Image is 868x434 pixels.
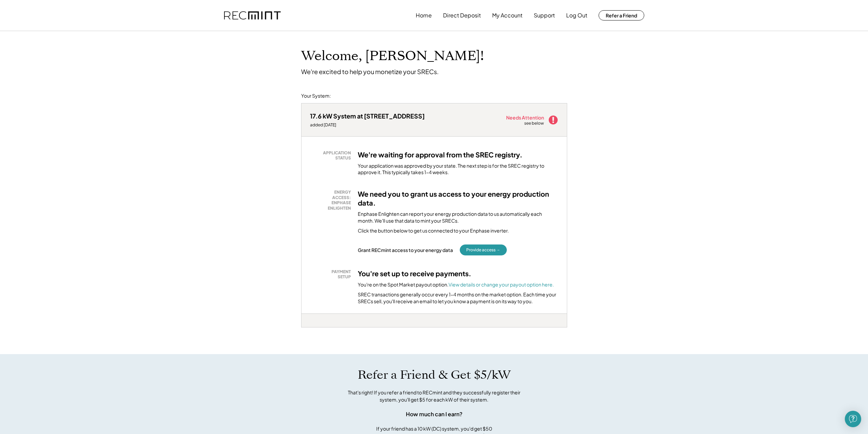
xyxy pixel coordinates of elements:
[301,48,484,64] h1: Welcome, [PERSON_NAME]!
[313,150,351,161] div: APPLICATION STATUS
[301,327,325,330] div: hqidndsq - VA Distributed
[313,269,351,280] div: PAYMENT SETUP
[534,9,555,22] button: Support
[301,68,439,75] div: We're excited to help you monetize your SRECs.
[310,112,425,120] div: 17.6 kW System at [STREET_ADDRESS]
[406,410,462,418] div: How much can I earn?
[358,269,471,278] h3: You're set up to receive payments.
[358,247,453,253] div: Grant RECmint access to your energy data
[340,389,528,403] div: That's right! If you refer a friend to RECmint and they successfully register their system, you'l...
[358,281,554,288] div: You're on the Spot Market payout option.
[443,9,481,22] button: Direct Deposit
[845,411,861,427] div: Open Intercom Messenger
[460,244,507,255] button: Provide access →
[358,291,558,305] div: SREC transactions generally occur every 1-4 months on the market option. Each time your SRECs sel...
[310,122,425,128] div: added [DATE]
[524,121,545,126] div: see below
[301,93,331,99] div: Your System:
[566,9,587,22] button: Log Out
[224,11,281,20] img: recmint-logotype%403x.png
[358,211,558,224] div: Enphase Enlighten can report your energy production data to us automatically each month. We'll us...
[492,9,523,22] button: My Account
[599,10,644,20] button: Refer a Friend
[313,190,351,211] div: ENERGY ACCESS: ENPHASE ENLIGHTEN
[506,115,545,120] div: Needs Attention
[358,150,523,159] h3: We're waiting for approval from the SREC registry.
[416,9,432,22] button: Home
[358,190,558,207] h3: We need you to grant us access to your energy production data.
[358,163,558,176] div: Your application was approved by your state. The next step is for the SREC registry to approve it...
[448,281,554,288] a: View details or change your payout option here.
[358,227,509,234] div: Click the button below to get us connected to your Enphase inverter.
[358,368,511,382] h1: Refer a Friend & Get $5/kW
